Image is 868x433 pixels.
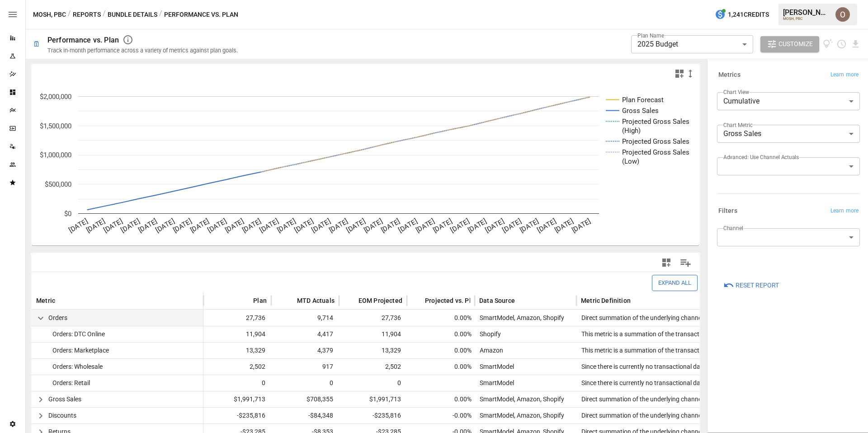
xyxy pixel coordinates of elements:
[49,347,109,354] span: Orders: Marketplace
[578,395,747,403] span: Direct summation of the underlying channel-specific values.
[344,310,402,326] span: 27,736
[717,277,785,293] button: Reset Report
[359,296,402,305] span: EOM Projected
[536,217,557,234] text: [DATE]
[718,206,737,216] h6: Filters
[345,294,358,307] button: Sort
[344,408,402,424] span: -$235,816
[103,9,106,20] div: /
[344,359,402,375] span: 2,502
[208,310,267,326] span: 27,736
[411,391,473,407] span: 0.00%
[276,408,335,424] span: -$84,348
[297,296,335,305] span: MTD Actuals
[476,412,564,419] span: SmartModel, Amazon, Shopify
[56,294,69,307] button: Sort
[40,151,71,159] text: $1,000,000
[49,363,103,370] span: Orders: Wholesale
[102,217,124,234] text: [DATE]
[276,310,335,326] span: 9,714
[119,217,141,234] text: [DATE]
[411,408,473,424] span: -0.00%
[241,217,263,234] text: [DATE]
[310,217,332,234] text: [DATE]
[276,359,335,375] span: 917
[344,375,402,391] span: 0
[578,314,747,321] span: Direct summation of the underlying channel-specific values.
[723,121,753,129] label: Chart Metric
[476,363,514,370] span: SmartModel
[411,359,473,375] span: 0.00%
[835,7,850,22] img: Oleksii Flok
[49,379,90,386] span: Orders: Retail
[632,294,644,307] button: Sort
[711,6,773,23] button: 1,241Credits
[36,296,55,305] span: Metric
[571,217,592,234] text: [DATE]
[33,9,66,20] button: MOSH, PBC
[293,217,315,234] text: [DATE]
[622,127,641,135] text: (High)
[85,217,107,234] text: [DATE]
[723,153,799,161] label: Advanced: Use Channel Actuals
[208,391,267,407] span: $1,991,713
[49,330,105,338] span: Orders: DTC Online
[415,217,436,234] text: [DATE]
[224,217,245,234] text: [DATE]
[45,180,71,188] text: $500,000
[476,314,564,321] span: SmartModel, Amazon, Shopify
[519,217,540,234] text: [DATE]
[578,347,814,354] span: This metric is a summation of the transactional data pulled from the respective API.
[154,217,176,234] text: [DATE]
[717,125,860,143] div: Gross Sales
[48,395,81,403] span: Gross Sales
[476,330,501,338] span: Shopify
[363,217,384,234] text: [DATE]
[425,296,478,305] span: Projected vs. Plan
[783,17,830,21] div: MOSH, PBC
[206,217,228,234] text: [DATE]
[40,122,71,130] text: $1,500,000
[240,294,252,307] button: Sort
[476,395,564,403] span: SmartModel, Amazon, Shopify
[380,217,401,234] text: [DATE]
[622,148,689,156] text: Projected Gross Sales
[578,412,747,419] span: Direct summation of the underlying channel-specific values.
[345,217,367,234] text: [DATE]
[622,107,659,115] text: Gross Sales
[622,137,689,146] text: Projected Gross Sales
[553,217,575,234] text: [DATE]
[108,9,157,20] button: Bundle Details
[830,2,855,27] button: Oleksii Flok
[258,217,280,234] text: [DATE]
[276,217,297,234] text: [DATE]
[850,39,861,49] button: Download report
[208,326,267,342] span: 11,904
[449,217,471,234] text: [DATE]
[33,40,40,48] div: 🗓
[484,217,505,234] text: [DATE]
[208,343,267,358] span: 13,329
[73,9,101,20] button: Reports
[32,83,699,245] div: A chart.
[159,9,162,20] div: /
[718,70,741,80] h6: Metrics
[344,391,402,407] span: $1,991,713
[476,379,514,386] span: SmartModel
[578,330,814,338] span: This metric is a summation of the transactional data pulled from the respective API.
[397,217,419,234] text: [DATE]
[276,326,335,342] span: 4,417
[67,217,89,234] text: [DATE]
[276,391,335,407] span: $708,355
[622,157,639,165] text: (Low)
[723,88,749,96] label: Chart View
[581,296,631,305] span: Metric Definition
[411,343,473,358] span: 0.00%
[208,375,267,391] span: 0
[48,412,76,419] span: Discounts
[675,253,696,273] button: Manage Columns
[479,296,515,305] span: Data Source
[501,217,523,234] text: [DATE]
[328,217,349,234] text: [DATE]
